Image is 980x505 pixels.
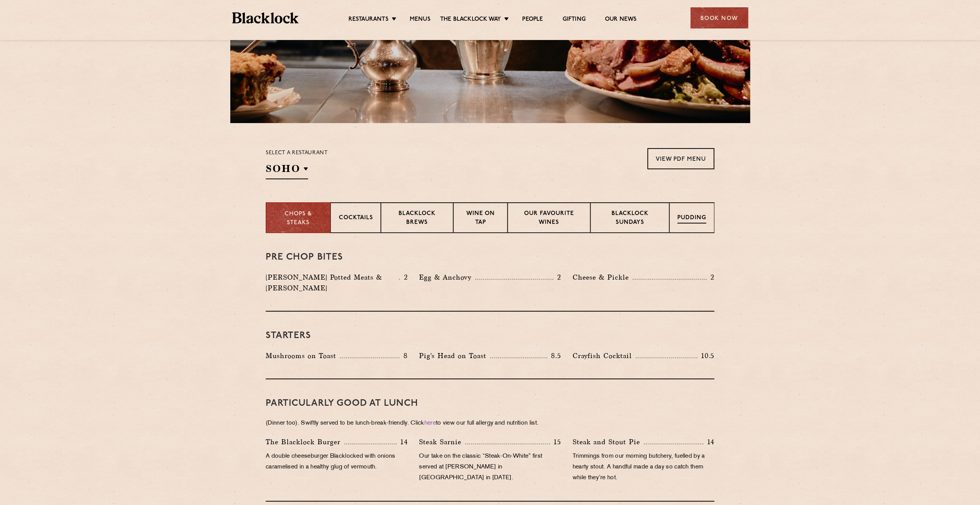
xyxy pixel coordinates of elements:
[605,16,637,24] a: Our News
[266,331,714,341] h3: Starters
[547,351,561,361] p: 8.5
[266,437,344,447] p: The Blacklock Burger
[266,162,308,179] h2: SOHO
[703,437,714,447] p: 14
[419,272,475,283] p: Egg & Anchovy
[598,210,661,228] p: Blacklock Sundays
[707,272,714,282] p: 2
[397,437,408,447] p: 14
[274,210,322,227] p: Chops & Steaks
[573,350,636,361] p: Crayfish Cocktail
[573,437,644,447] p: Steak and Stout Pie
[440,16,501,24] a: The Blacklock Way
[562,16,585,24] a: Gifting
[399,351,407,361] p: 8
[461,210,499,228] p: Wine on Tap
[573,451,714,483] p: Trimmings from our morning butchery, fuelled by a hearty stout. A handful made a day so catch the...
[348,16,389,24] a: Restaurants
[522,16,543,24] a: People
[266,350,340,361] p: Mushrooms on Toast
[419,350,490,361] p: Pig's Head on Toast
[338,214,373,223] p: Cocktails
[400,272,407,282] p: 2
[266,398,714,408] h3: PARTICULARLY GOOD AT LUNCH
[389,210,445,228] p: Blacklock Brews
[266,148,328,158] p: Select a restaurant
[516,210,583,228] p: Our favourite wines
[553,272,561,282] p: 2
[647,148,714,169] a: View PDF Menu
[677,214,706,223] p: Pudding
[266,252,714,262] h3: Pre Chop Bites
[419,451,561,483] p: Our take on the classic “Steak-On-White” first served at [PERSON_NAME] in [GEOGRAPHIC_DATA] in [D...
[550,437,561,447] p: 15
[266,418,714,429] p: (Dinner too). Swiftly served to be lunch-break-friendly. Click to view our full allergy and nutri...
[410,16,431,24] a: Menus
[697,351,714,361] p: 10.5
[232,12,299,23] img: BL_Textured_Logo-footer-cropped.svg
[266,451,407,473] p: A double cheeseburger Blacklocked with onions caramelised in a healthy glug of vermouth.
[266,272,399,293] p: [PERSON_NAME] Potted Meats & [PERSON_NAME]
[573,272,633,283] p: Cheese & Pickle
[419,437,465,447] p: Steak Sarnie
[424,420,436,426] a: here
[690,7,748,28] div: Book Now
